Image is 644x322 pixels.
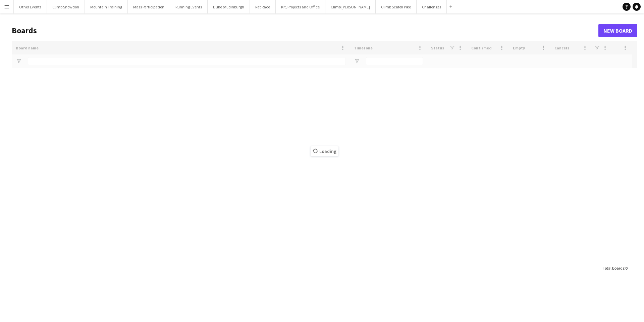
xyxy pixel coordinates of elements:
button: Duke of Edinburgh [208,0,250,13]
button: Climb Scafell Pike [376,0,417,13]
button: Kit, Projects and Office [276,0,325,13]
button: Running Events [170,0,208,13]
button: Mountain Training [85,0,128,13]
button: Rat Race [250,0,276,13]
button: Other Events [14,0,47,13]
button: Challenges [417,0,447,13]
span: 0 [625,266,627,271]
a: New Board [598,24,637,37]
div: : [603,261,627,275]
span: Total Boards [603,266,624,271]
h1: Boards [12,26,598,36]
span: Loading [311,146,338,156]
button: Climb [PERSON_NAME] [325,0,376,13]
button: Climb Snowdon [47,0,85,13]
button: Mass Participation [128,0,170,13]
